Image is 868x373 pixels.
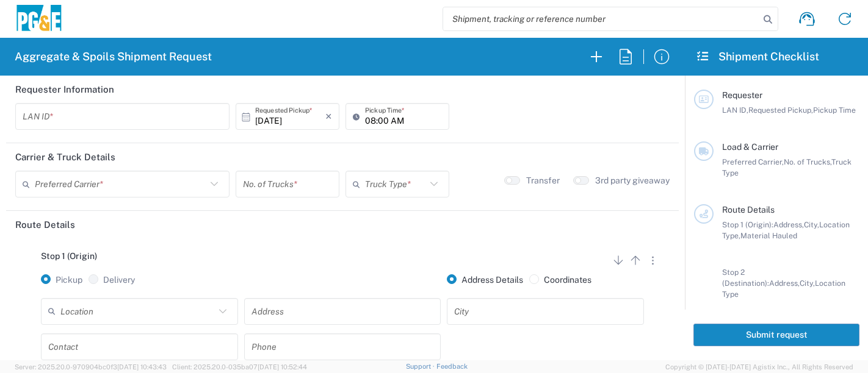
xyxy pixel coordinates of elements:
[15,5,63,34] img: pge
[722,268,769,288] span: Stop 2 (Destination):
[773,220,804,229] span: Address,
[804,220,819,229] span: City,
[722,105,748,115] span: LAN ID,
[740,231,797,240] span: Material Hauled
[722,90,762,100] span: Requester
[595,175,670,186] label: 3rd party giveaway
[406,363,436,370] a: Support
[15,363,167,371] span: Server: 2025.20.0-970904bc0f3
[447,274,523,285] label: Address Details
[117,363,167,371] span: [DATE] 10:43:43
[800,279,815,288] span: City,
[722,142,778,152] span: Load & Carrier
[529,274,591,285] label: Coordinates
[784,157,831,166] span: No. of Trucks,
[443,7,759,30] input: Shipment, tracking or reference number
[722,220,773,229] span: Stop 1 (Origin):
[325,107,332,126] i: ×
[15,151,115,163] h2: Carrier & Truck Details
[15,83,114,96] h2: Requester Information
[769,279,800,288] span: Address,
[436,363,468,370] a: Feedback
[813,105,856,115] span: Pickup Time
[15,49,212,64] h2: Aggregate & Spoils Shipment Request
[526,175,560,186] label: Transfer
[722,157,784,166] span: Preferred Carrier,
[172,363,307,371] span: Client: 2025.20.0-035ba07
[696,49,819,64] h2: Shipment Checklist
[15,219,75,231] h2: Route Details
[693,324,859,346] button: Submit request
[665,361,853,372] span: Copyright © [DATE]-[DATE] Agistix Inc., All Rights Reserved
[748,105,813,115] span: Requested Pickup,
[41,251,97,261] span: Stop 1 (Origin)
[258,363,307,371] span: [DATE] 10:52:44
[722,205,775,215] span: Route Details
